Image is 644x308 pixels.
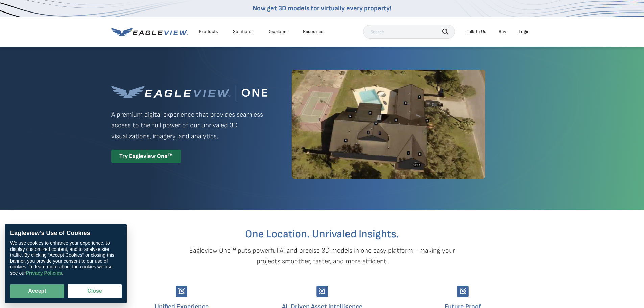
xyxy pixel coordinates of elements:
[68,284,122,298] button: Close
[111,85,267,101] img: Eagleview One™
[253,4,391,13] a: Now get 3D models for virtually every property!
[199,29,218,35] div: Products
[116,229,528,240] h2: One Location. Unrivaled Insights.
[111,150,181,163] div: Try Eagleview One™
[177,245,467,267] p: Eagleview One™ puts powerful AI and precise 3D models in one easy platform—making your projects s...
[519,29,530,35] div: Login
[233,29,253,35] div: Solutions
[10,230,122,237] div: Eagleview’s Use of Cookies
[499,29,506,35] a: Buy
[10,284,64,298] button: Accept
[457,286,469,297] img: Group-9744.svg
[176,286,187,297] img: Group-9744.svg
[267,29,288,35] a: Developer
[363,25,455,39] input: Search
[111,109,267,142] p: A premium digital experience that provides seamless access to the full power of our unrivaled 3D ...
[26,270,62,276] a: Privacy Policies
[467,29,486,35] div: Talk To Us
[316,286,328,297] img: Group-9744.svg
[10,240,122,276] div: We use cookies to enhance your experience, to display customized content, and to analyze site tra...
[303,29,325,35] div: Resources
